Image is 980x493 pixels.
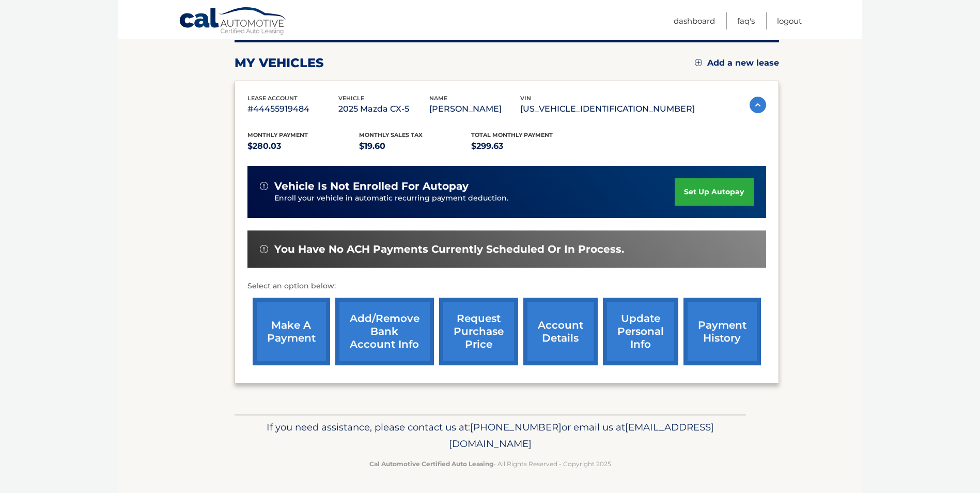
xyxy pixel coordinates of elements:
a: account details [523,298,598,365]
span: vin [520,95,531,102]
span: vehicle [338,95,364,102]
p: If you need assistance, please contact us at: or email us at [241,419,739,452]
span: Total Monthly Payment [471,131,553,138]
span: lease account [247,95,298,102]
a: payment history [683,298,761,365]
p: - All Rights Reserved - Copyright 2025 [241,458,739,469]
span: Monthly sales Tax [359,131,423,138]
img: add.svg [695,59,702,66]
a: Add a new lease [695,58,779,68]
p: [US_VEHICLE_IDENTIFICATION_NUMBER] [520,102,695,116]
a: Cal Automotive [179,7,287,37]
a: Add/Remove bank account info [335,298,434,365]
a: FAQ's [737,12,755,29]
span: [EMAIL_ADDRESS][DOMAIN_NAME] [449,421,714,450]
h2: my vehicles [235,55,324,71]
p: Enroll your vehicle in automatic recurring payment deduction. [274,193,675,204]
a: Dashboard [674,12,715,29]
p: [PERSON_NAME] [429,102,520,116]
span: You have no ACH payments currently scheduled or in process. [274,243,624,256]
img: alert-white.svg [260,245,268,253]
p: $19.60 [359,139,471,153]
p: $280.03 [247,139,360,153]
a: Logout [777,12,802,29]
span: name [429,95,447,102]
p: #44455919484 [247,102,338,116]
a: request purchase price [439,298,518,365]
p: $299.63 [471,139,583,153]
a: make a payment [253,298,330,365]
span: [PHONE_NUMBER] [470,421,562,433]
p: Select an option below: [247,280,766,292]
a: set up autopay [675,178,753,206]
span: Monthly Payment [247,131,308,138]
img: alert-white.svg [260,182,268,190]
img: accordion-active.svg [750,97,766,113]
a: update personal info [603,298,678,365]
span: vehicle is not enrolled for autopay [274,180,469,193]
p: 2025 Mazda CX-5 [338,102,429,116]
strong: Cal Automotive Certified Auto Leasing [369,460,493,468]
